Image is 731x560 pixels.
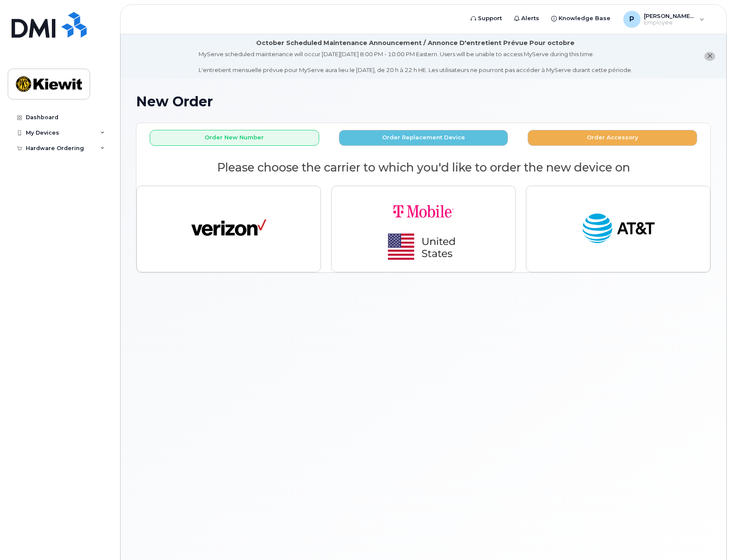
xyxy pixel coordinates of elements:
[581,210,656,248] img: at_t-fb3d24644a45acc70fc72cc47ce214d34099dfd970ee3ae2334e4251f9d920fd.png
[191,210,266,248] img: verizon-ab2890fd1dd4a6c9cf5f392cd2db4626a3dae38ee8226e09bcb5c993c4c79f81.png
[150,130,319,146] button: Order New Number
[363,193,483,265] img: t-mobile-78392d334a420d5b7f0e63d4fa81f6287a21d394dc80d677554bb55bbab1186f.png
[256,39,574,48] div: October Scheduled Maintenance Announcement / Annonce D'entretient Prévue Pour octobre
[136,94,711,109] h1: New Order
[528,130,697,146] button: Order Accessory
[199,50,632,74] div: MyServe scheduled maintenance will occur [DATE][DATE] 8:00 PM - 10:00 PM Eastern. Users will be u...
[136,161,710,174] h2: Please choose the carrier to which you'd like to order the new device on
[694,523,725,554] iframe: Messenger Launcher
[339,130,508,146] button: Order Replacement Device
[704,52,715,61] button: close notification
